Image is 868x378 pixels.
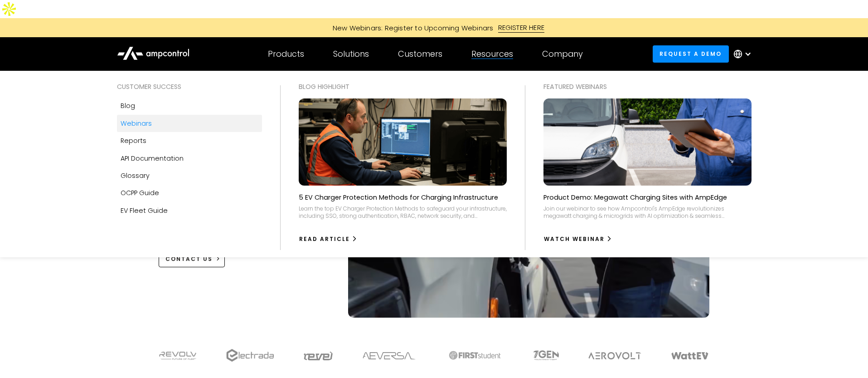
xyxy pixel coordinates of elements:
div: Resources [471,49,513,59]
div: Customers [398,49,442,59]
img: WattEV logo [671,352,709,359]
div: API Documentation [121,153,184,163]
a: Request a demo [653,45,729,62]
div: Join our webinar to see how Ampcontrol's AmpEdge revolutionizes megawatt charging & microgrids wi... [543,205,752,219]
div: Company [542,49,583,59]
a: New Webinars: Register to Upcoming WebinarsREGISTER HERE [230,23,638,33]
div: Products [268,49,304,59]
div: Blog Highlight [299,82,507,92]
div: Solutions [333,49,369,59]
div: Read Article [299,235,350,243]
a: Reports [117,132,262,149]
a: CONTACT US [159,250,225,267]
div: CONTACT US [165,255,213,263]
a: Webinars [117,115,262,132]
img: electrada logo [226,349,274,362]
div: watch webinar [544,235,605,243]
a: Glossary [117,167,262,184]
div: Webinars [121,118,152,128]
div: Glossary [121,171,150,181]
a: watch webinar [543,232,613,246]
div: Blog [121,101,135,111]
a: API Documentation [117,150,262,167]
a: OCPP Guide [117,184,262,201]
a: Blog [117,97,262,114]
a: EV Fleet Guide [117,202,262,219]
div: New Webinars: Register to Upcoming Webinars [324,23,498,33]
div: Reports [121,136,146,146]
div: OCPP Guide [121,188,159,198]
div: Featured webinars [543,82,752,92]
img: Aerovolt Logo [588,352,642,359]
div: EV Fleet Guide [121,206,168,216]
div: REGISTER HERE [498,23,545,33]
div: Learn the top EV Charger Protection Methods to safeguard your infrastructure, including SSO, stro... [299,205,507,219]
div: Customer success [117,82,262,92]
p: Product Demo: Megawatt Charging Sites with AmpEdge [543,193,727,202]
a: Read Article [299,232,358,246]
p: 5 EV Charger Protection Methods for Charging Infrastructure [299,193,498,202]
